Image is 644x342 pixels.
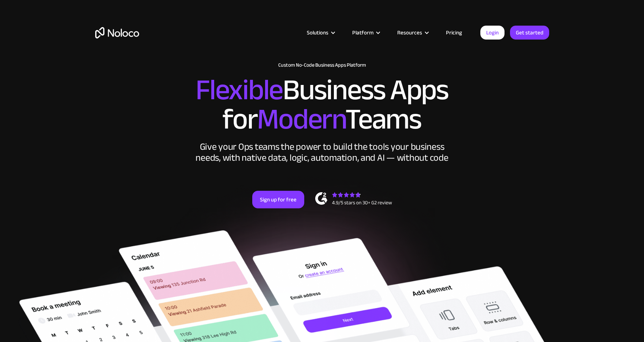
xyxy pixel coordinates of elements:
[257,92,345,146] span: Modern
[343,28,388,37] div: Platform
[510,26,549,40] a: Get started
[352,28,373,37] div: Platform
[397,28,422,37] div: Resources
[95,27,139,38] a: home
[194,141,450,163] div: Give your Ops teams the power to build the tools your business needs, with native data, logic, au...
[196,63,283,117] span: Flexible
[298,28,343,37] div: Solutions
[480,26,505,40] a: Login
[95,75,549,134] h2: Business Apps for Teams
[252,191,304,208] a: Sign up for free
[437,28,471,37] a: Pricing
[388,28,437,37] div: Resources
[307,28,328,37] div: Solutions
